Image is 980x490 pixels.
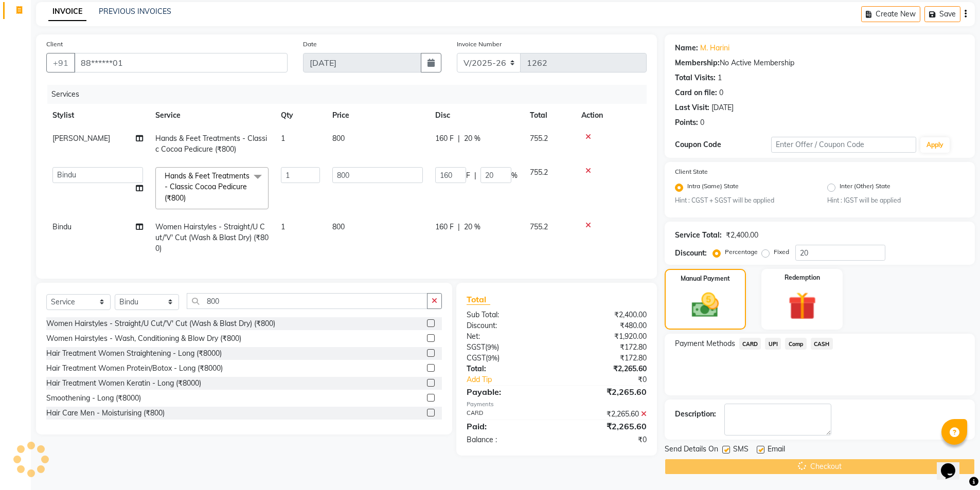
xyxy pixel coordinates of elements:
[99,7,171,16] a: PREVIOUS INVOICES
[683,289,727,321] img: _cash.svg
[530,134,548,143] span: 755.2
[718,72,722,83] div: 1
[459,320,557,331] div: Discount:
[467,400,646,409] div: Payments
[675,72,716,83] div: Total Visits:
[458,222,460,232] span: |
[474,170,476,181] span: |
[74,53,288,72] input: Search by Name/Mobile/Email/Code
[459,310,557,320] div: Sub Total:
[785,273,820,282] label: Redemption
[675,117,698,128] div: Points:
[937,449,970,480] iframe: chat widget
[827,196,965,205] small: Hint : IGST will be applied
[464,133,480,144] span: 20 %
[675,87,717,98] div: Card on file:
[458,133,460,144] span: |
[487,343,497,351] span: 9%
[467,342,485,352] span: SGST
[811,338,833,350] span: CASH
[459,420,557,432] div: Paid:
[467,294,490,305] span: Total
[557,386,654,398] div: ₹2,265.60
[459,331,557,342] div: Net:
[779,288,825,323] img: _gift.svg
[46,333,241,344] div: Women Hairstyles - Wash, Conditioning & Blow Dry (₹800)
[557,320,654,331] div: ₹480.00
[557,409,654,420] div: ₹2,265.60
[435,222,454,232] span: 160 F
[46,348,222,359] div: Hair Treatment Women Straightening - Long (₹8000)
[771,137,916,153] input: Enter Offer / Coupon Code
[457,40,502,49] label: Invoice Number
[675,248,707,259] div: Discount:
[46,378,201,389] div: Hair Treatment Women Keratin - Long (₹8000)
[557,310,654,320] div: ₹2,400.00
[557,434,654,445] div: ₹0
[47,85,654,104] div: Services
[675,58,965,68] div: No Active Membership
[149,104,275,127] th: Service
[467,353,486,362] span: CGST
[573,374,654,385] div: ₹0
[52,222,72,231] span: Bindu
[459,434,557,445] div: Balance :
[739,338,761,350] span: CARD
[675,43,698,53] div: Name:
[711,102,734,113] div: [DATE]
[466,170,470,181] span: F
[675,58,720,68] div: Membership:
[665,444,718,457] span: Send Details On
[726,230,758,241] div: ₹2,400.00
[575,104,647,127] th: Action
[675,167,708,176] label: Client State
[165,171,250,203] span: Hands & Feet Treatments - Classic Cocoa Pedicure (₹800)
[186,193,190,203] a: x
[700,43,729,53] a: M. Harini
[275,104,326,127] th: Qty
[675,409,716,420] div: Description:
[46,408,165,419] div: Hair Care Men - Moisturising (₹800)
[46,318,275,329] div: Women Hairstyles - Straight/U Cut/'V' Cut (Wash & Blast Dry) (₹800)
[785,338,807,350] span: Comp
[46,53,75,72] button: +91
[429,104,524,127] th: Disc
[557,420,654,432] div: ₹2,265.60
[187,293,427,309] input: Search or Scan
[303,40,317,49] label: Date
[281,134,285,143] span: 1
[557,331,654,342] div: ₹1,920.00
[733,444,749,457] span: SMS
[675,102,709,113] div: Last Visit:
[46,393,141,404] div: Smoothening - Long (₹8000)
[700,117,704,128] div: 0
[326,104,429,127] th: Price
[155,222,269,253] span: Women Hairstyles - Straight/U Cut/'V' Cut (Wash & Blast Dry) (₹800)
[46,104,149,127] th: Stylist
[464,222,480,232] span: 20 %
[530,222,548,231] span: 755.2
[459,342,557,353] div: ( )
[530,168,548,177] span: 755.2
[435,133,454,144] span: 160 F
[924,6,960,22] button: Save
[488,354,497,362] span: 9%
[557,364,654,374] div: ₹2,265.60
[920,137,950,153] button: Apply
[459,374,573,385] a: Add Tip
[459,364,557,374] div: Total:
[332,134,345,143] span: 800
[52,134,110,143] span: [PERSON_NAME]
[675,338,735,349] span: Payment Methods
[675,139,772,150] div: Coupon Code
[675,196,812,205] small: Hint : CGST + SGST will be applied
[768,444,785,457] span: Email
[281,222,285,231] span: 1
[48,3,86,21] a: INVOICE
[511,170,518,181] span: %
[765,338,781,350] span: UPI
[681,274,730,283] label: Manual Payment
[524,104,575,127] th: Total
[725,247,758,257] label: Percentage
[155,134,267,154] span: Hands & Feet Treatments - Classic Cocoa Pedicure (₹800)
